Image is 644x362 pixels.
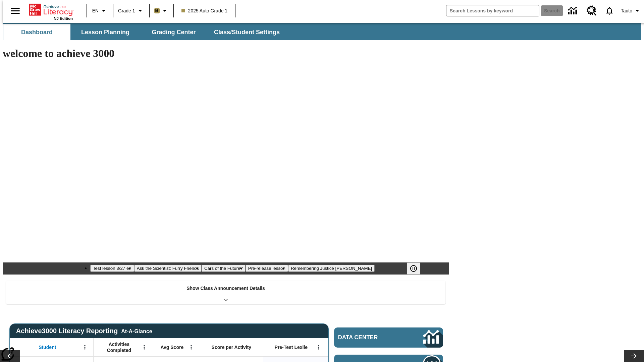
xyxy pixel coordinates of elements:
[202,265,246,272] button: Slide 3 Cars of the Future?
[6,281,445,304] div: Show Class Announcement Details
[334,327,443,348] a: Data Center
[3,47,449,60] h1: welcome to achieve 3000
[5,1,25,21] button: Open side menu
[92,7,99,14] span: EN
[618,5,644,17] button: Profile/Settings
[90,265,134,272] button: Slide 1 Test lesson 3/27 en
[97,341,141,353] span: Activities Completed
[54,16,73,20] span: NJ Edition
[152,5,171,17] button: Boost Class color is light brown. Change class color
[3,24,286,40] div: SubNavbar
[564,2,583,20] a: Data Center
[288,265,375,272] button: Slide 5 Remembering Justice O'Connor
[139,342,149,352] button: Open Menu
[80,342,90,352] button: Open Menu
[275,344,308,350] span: Pre-Test Lexile
[155,6,159,15] span: B
[407,262,427,275] div: Pause
[72,24,139,40] button: Lesson Planning
[624,350,644,362] button: Lesson carousel, Next
[338,334,401,341] span: Data Center
[583,2,601,20] a: Resource Center, Will open in new tab
[29,2,73,20] div: Home
[246,265,288,272] button: Slide 4 Pre-release lesson
[89,5,111,17] button: Language: EN, Select a language
[209,24,285,40] button: Class/Student Settings
[16,327,152,335] span: Achieve3000 Literacy Reporting
[186,342,196,352] button: Open Menu
[39,344,56,350] span: Student
[121,327,152,335] div: At-A-Glance
[29,3,73,16] a: Home
[118,7,135,14] span: Grade 1
[160,344,183,350] span: Avg Score
[314,342,324,352] button: Open Menu
[3,24,70,40] button: Dashboard
[446,5,539,16] input: search field
[621,7,632,14] span: Tauto
[212,344,252,350] span: Score per Activity
[3,23,641,40] div: SubNavbar
[186,285,265,292] p: Show Class Announcement Details
[140,24,207,40] button: Grading Center
[407,262,420,275] button: Pause
[181,7,228,14] span: 2025 Auto Grade 1
[601,2,618,19] a: Notifications
[115,5,147,17] button: Grade: Grade 1, Select a grade
[134,265,202,272] button: Slide 2 Ask the Scientist: Furry Friends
